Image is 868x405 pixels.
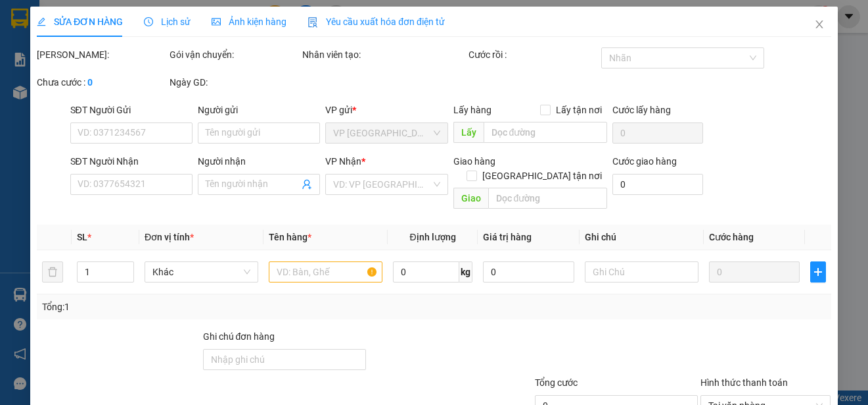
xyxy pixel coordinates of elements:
input: 0 [709,261,800,283]
input: Cước lấy hàng [613,122,704,144]
div: Tổng: 1 [42,300,336,314]
span: Đơn vị tính [145,232,194,242]
span: 11:09:56 [DATE] [29,95,80,103]
span: Lấy [453,122,484,143]
button: delete [42,261,63,283]
input: Cước giao hàng [613,174,704,195]
span: kg [460,261,473,283]
span: Giao [453,188,488,209]
span: Lịch sử [144,16,191,27]
span: SỬA ĐƠN HÀNG [37,16,123,27]
div: [PERSON_NAME]: [37,47,167,62]
span: Tổng cước [535,377,578,388]
span: close [814,19,825,30]
div: Ngày GD: [170,75,300,90]
div: VP gửi [325,103,447,117]
div: SĐT Người Nhận [70,154,193,169]
span: edit [37,17,46,26]
span: [PERSON_NAME]: [4,85,137,93]
img: logo [5,8,63,66]
th: Ghi chú [580,225,704,250]
input: Dọc đường [484,122,608,143]
span: ----------------------------------------- [35,71,161,82]
div: Cước rồi : [468,47,599,62]
span: VP Nhận [325,156,361,167]
div: Người nhận [198,154,320,169]
span: Lấy tận nơi [551,103,608,117]
b: 0 [87,77,93,88]
label: Cước giao hàng [613,156,677,167]
span: Khác [152,262,250,282]
div: Gói vận chuyển: [170,47,300,62]
span: Tên hàng [269,232,311,242]
img: icon [308,17,318,28]
input: Ghi Chú [585,261,698,283]
span: Ảnh kiện hàng [212,16,286,27]
span: Giá trị hàng [484,232,532,242]
label: Hình thức thanh toán [701,377,788,388]
button: plus [811,261,826,283]
span: Giao hàng [453,156,495,167]
span: VPTB1210250005 [66,84,138,94]
input: Ghi chú đơn hàng [203,349,367,370]
span: clock-circle [144,17,153,26]
span: Cước hàng [709,232,754,242]
span: In ngày: [4,95,80,103]
span: 01 Võ Văn Truyện, KP.1, Phường 2 [104,40,181,56]
label: Ghi chú đơn hàng [203,331,275,342]
span: [GEOGRAPHIC_DATA] tận nơi [478,169,608,183]
div: Chưa cước : [37,75,167,90]
span: picture [212,17,221,26]
span: user-add [302,179,312,190]
div: Người gửi [198,103,320,117]
span: Yêu cầu xuất hóa đơn điện tử [308,16,445,27]
div: SĐT Người Gửi [70,103,193,117]
span: plus [811,267,825,277]
span: SL [77,232,87,242]
span: Bến xe [GEOGRAPHIC_DATA] [104,21,177,38]
button: Close [801,7,838,43]
span: Lấy hàng [453,105,491,115]
div: Nhân viên tạo: [302,47,466,62]
span: Hotline: 19001152 [104,59,161,67]
span: VP Tân Biên [333,123,440,143]
input: Dọc đường [488,188,608,209]
input: VD: Bàn, Ghế [269,261,382,283]
span: Định lượng [410,232,456,242]
label: Cước lấy hàng [613,105,672,115]
strong: ĐỒNG PHƯỚC [104,7,180,18]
